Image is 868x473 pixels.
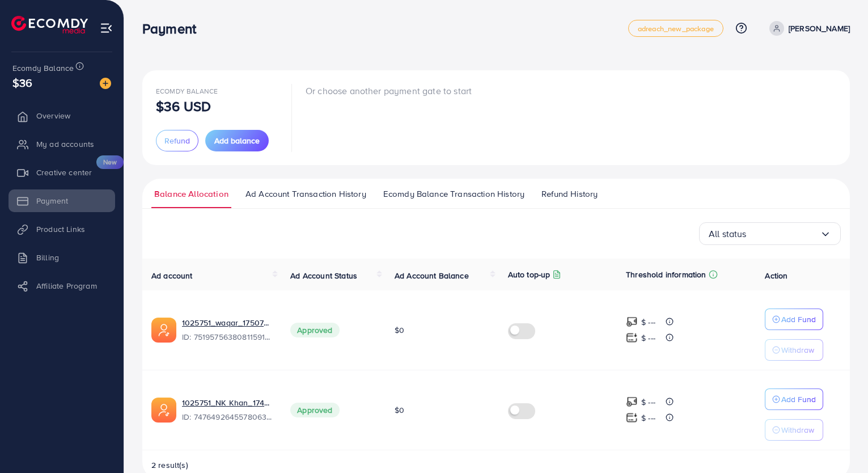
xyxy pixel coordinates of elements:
span: Ecomdy Balance Transaction History [383,188,524,200]
img: logo [11,16,88,33]
span: $0 [395,324,404,336]
span: Ecomdy Balance [156,86,218,96]
p: [PERSON_NAME] [789,22,850,35]
p: Add Fund [781,312,816,326]
button: Add balance [205,130,269,151]
button: Refund [156,130,198,151]
span: ID: 7476492645578063873 [182,411,272,423]
span: 2 result(s) [151,459,188,471]
span: Ad Account Transaction History [245,188,366,200]
button: Withdraw [765,419,823,441]
div: <span class='underline'>1025751_NK Khan_1740756597635</span></br>7476492645578063873 [182,397,272,423]
p: $ --- [641,315,655,329]
span: Ad Account Status [290,270,357,281]
p: Auto top-up [508,268,551,281]
img: top-up amount [626,412,638,424]
input: Search for option [747,225,820,243]
a: 1025751_waqar_1750787783973 [182,317,272,328]
p: Withdraw [781,343,814,357]
span: $0 [395,404,404,416]
span: ID: 7519575638081159176 [182,331,272,343]
a: [PERSON_NAME] [765,21,850,36]
h3: Payment [142,20,205,37]
button: Withdraw [765,339,823,361]
div: <span class='underline'>1025751_waqar_1750787783973</span></br>7519575638081159176 [182,317,272,343]
span: Ecomdy Balance [12,62,74,74]
p: Add Fund [781,392,816,406]
img: top-up amount [626,316,638,328]
p: Withdraw [781,423,814,437]
span: Refund History [541,188,598,200]
img: ic-ads-acc.e4c84228.svg [151,398,176,423]
span: Action [765,270,787,281]
p: $ --- [641,395,655,409]
span: adreach_new_package [638,25,714,32]
span: Ad Account Balance [395,270,469,281]
button: Add Fund [765,388,823,410]
p: Or choose another payment gate to start [306,84,472,98]
div: Search for option [699,222,841,245]
img: top-up amount [626,332,638,344]
img: ic-ads-acc.e4c84228.svg [151,318,176,343]
a: 1025751_NK Khan_1740756597635 [182,397,272,408]
p: $ --- [641,331,655,345]
span: Ad account [151,270,193,281]
span: Refund [164,135,190,146]
img: menu [100,22,113,35]
img: top-up amount [626,396,638,408]
img: image [100,78,111,89]
span: All status [709,225,747,243]
span: $36 [12,74,32,91]
p: Threshold information [626,268,706,281]
span: Balance Allocation [154,188,228,200]
span: Add balance [214,135,260,146]
a: adreach_new_package [628,20,723,37]
p: $ --- [641,411,655,425]
button: Add Fund [765,309,823,330]
p: $36 USD [156,99,211,113]
span: Approved [290,403,339,417]
span: Approved [290,323,339,337]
